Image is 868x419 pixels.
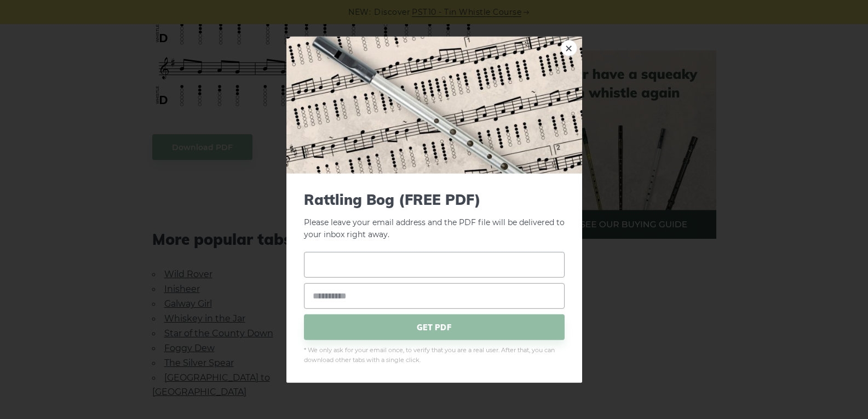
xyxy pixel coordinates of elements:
span: Rattling Bog (FREE PDF) [304,191,565,208]
span: * We only ask for your email once, to verify that you are a real user. After that, you can downlo... [304,346,565,365]
p: Please leave your email address and the PDF file will be delivered to your inbox right away. [304,191,565,241]
a: × [561,39,577,56]
span: GET PDF [304,314,565,340]
img: Tin Whistle Tab Preview [286,36,582,173]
